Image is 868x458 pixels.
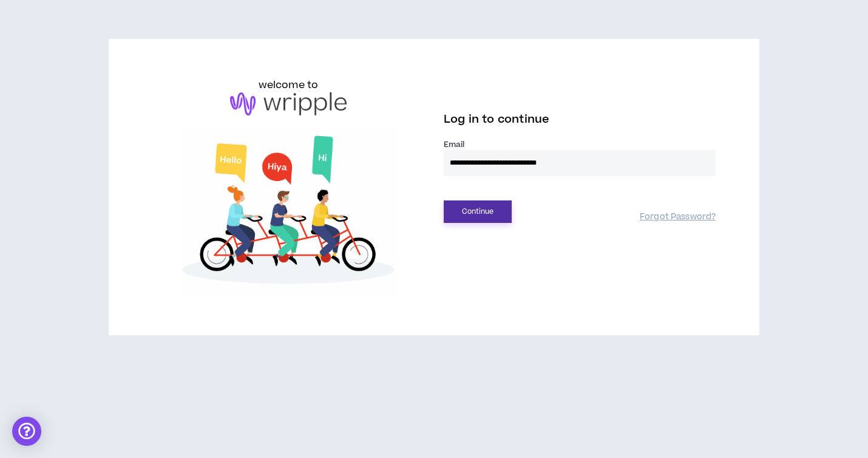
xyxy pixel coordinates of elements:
div: Open Intercom Messenger [12,417,41,446]
h6: welcome to [259,78,319,92]
a: Forgot Password? [640,211,716,223]
span: Log in to continue [444,112,549,127]
label: Email [444,139,716,150]
img: logo-brand.png [230,92,347,115]
button: Continue [444,200,512,223]
img: Welcome to Wripple [152,128,424,297]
